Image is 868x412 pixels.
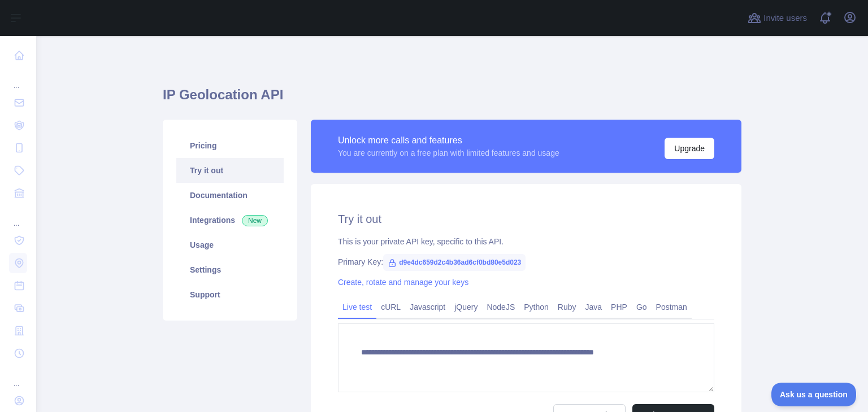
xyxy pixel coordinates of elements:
[482,298,519,316] a: NodeJS
[338,147,559,159] div: You are currently on a free plan with limited features and usage
[176,208,284,233] a: Integrations New
[519,298,553,316] a: Python
[745,9,809,27] button: Invite users
[581,298,607,316] a: Java
[176,133,284,158] a: Pricing
[606,298,632,316] a: PHP
[9,366,27,388] div: ...
[771,383,857,406] iframe: Toggle Customer Support
[376,298,405,316] a: cURL
[450,298,482,316] a: jQuery
[338,211,714,227] h2: Try it out
[338,256,714,268] div: Primary Key:
[163,86,741,113] h1: IP Geolocation API
[176,158,284,183] a: Try it out
[338,134,559,147] div: Unlock more calls and features
[553,298,581,316] a: Ruby
[652,298,692,316] a: Postman
[338,236,714,247] div: This is your private API key, specific to this API.
[242,215,268,226] span: New
[338,278,468,287] a: Create, rotate and manage your keys
[632,298,652,316] a: Go
[176,282,284,307] a: Support
[383,254,526,271] span: d9e4dc659d2c4b36ad6cf0bd80e5d023
[9,68,27,90] div: ...
[176,233,284,257] a: Usage
[338,298,376,316] a: Live test
[9,205,27,228] div: ...
[176,183,284,208] a: Documentation
[405,298,450,316] a: Javascript
[665,138,714,159] button: Upgrade
[763,12,807,25] span: Invite users
[176,257,284,282] a: Settings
